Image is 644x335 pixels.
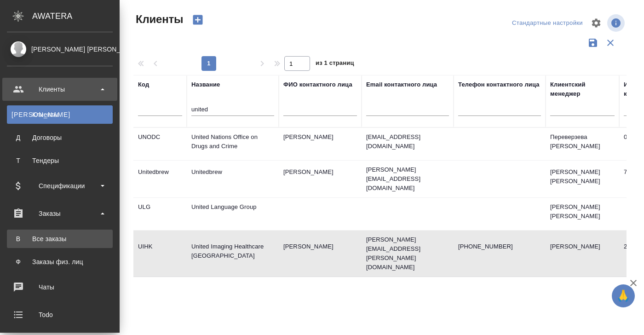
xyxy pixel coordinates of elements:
[187,237,279,270] td: United Imaging Healthcare [GEOGRAPHIC_DATA]
[133,237,187,270] td: UIHK
[279,128,362,160] td: [PERSON_NAME]
[133,128,187,160] td: UNODC
[7,105,113,124] a: [PERSON_NAME]Клиенты
[279,237,362,270] td: [PERSON_NAME]
[7,308,113,322] div: Todo
[546,198,619,230] td: [PERSON_NAME] [PERSON_NAME]
[546,237,619,270] td: [PERSON_NAME]
[11,257,108,266] div: Заказы физ. лиц
[283,80,352,89] div: ФИО контактного лица
[7,230,113,248] a: ВВсе заказы
[187,163,279,195] td: Unitedbrew
[7,253,113,271] a: ФЗаказы физ. лиц
[546,128,619,160] td: Переверзева [PERSON_NAME]
[187,12,209,28] button: Создать
[510,16,585,30] div: split button
[191,80,220,89] div: Название
[607,14,627,32] span: Посмотреть информацию
[11,234,108,243] div: Все заказы
[584,34,602,52] button: Сохранить фильтры
[585,12,607,34] span: Настроить таблицу
[7,128,113,147] a: ДДоговоры
[187,198,279,230] td: United Language Group
[7,280,113,294] div: Чаты
[133,198,187,230] td: ULG
[11,110,108,119] div: Клиенты
[366,235,449,272] p: [PERSON_NAME][EMAIL_ADDRESS][PERSON_NAME][DOMAIN_NAME]
[279,163,362,195] td: [PERSON_NAME]
[187,128,279,160] td: United Nations Office on Drugs and Crime
[458,242,541,251] p: [PHONE_NUMBER]
[546,163,619,195] td: [PERSON_NAME] [PERSON_NAME]
[316,58,354,71] span: из 1 страниц
[550,80,615,98] div: Клиентский менеджер
[602,34,619,52] button: Сбросить фильтры
[7,82,113,96] div: Клиенты
[366,133,449,151] p: [EMAIL_ADDRESS][DOMAIN_NAME]
[11,133,108,142] div: Договоры
[615,286,631,306] span: 🙏
[138,80,149,89] div: Код
[366,80,437,89] div: Email контактного лица
[7,179,113,193] div: Спецификации
[133,163,187,195] td: Unitedbrew
[2,303,117,326] a: Todo
[133,12,183,27] span: Клиенты
[612,284,635,307] button: 🙏
[7,151,113,170] a: ТТендеры
[7,207,113,220] div: Заказы
[7,44,113,54] div: [PERSON_NAME] [PERSON_NAME]
[11,156,108,165] div: Тендеры
[2,276,117,299] a: Чаты
[458,80,540,89] div: Телефон контактного лица
[32,7,120,25] div: AWATERA
[366,165,449,193] p: [PERSON_NAME][EMAIL_ADDRESS][DOMAIN_NAME]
